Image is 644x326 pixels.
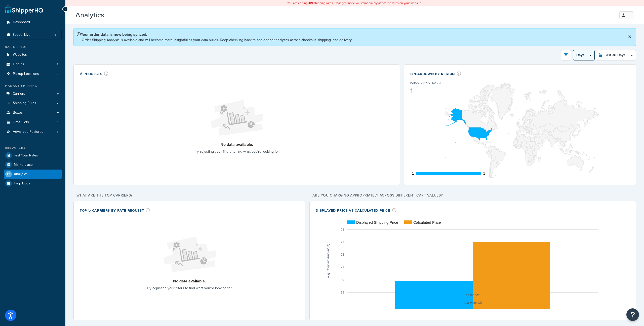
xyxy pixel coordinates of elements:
[308,1,314,5] b: LIVE
[14,163,33,167] span: Marketplace
[80,71,108,77] div: # Requests
[4,160,62,169] a: Marketplace
[327,244,330,278] text: Avg. Shipping Amount ($)
[466,294,480,297] text: 1,299-1,300
[147,285,232,292] p: Try adjusting your filters to find what you're looking for.
[57,53,58,57] span: 4
[4,60,62,69] li: Origins
[13,92,25,96] span: Carriers
[13,111,23,115] span: Boxes
[4,69,62,79] li: Pickup Locations
[341,240,344,244] text: 23
[13,62,24,67] span: Origins
[207,96,267,140] img: Loading...
[14,172,28,176] span: Analytics
[316,207,396,213] div: Displayed Price vs Calculated Price
[4,170,62,179] a: Analytics
[410,87,456,94] div: 1
[4,151,62,160] a: Test Your Rates
[73,192,305,199] p: What are the top carriers?
[4,127,62,137] a: Advanced Features6
[14,153,38,158] span: Test Your Rates
[13,20,30,24] span: Dashboard
[57,62,58,67] span: 4
[4,50,62,59] li: Websites
[4,179,62,188] a: Help Docs
[13,130,43,134] span: Advanced Features
[626,308,639,321] button: Open Resource Center
[4,127,62,137] li: Advanced Features
[4,45,62,49] div: Basic Setup
[4,50,62,59] a: Websites4
[341,278,344,282] text: 20
[4,99,62,108] a: Shipping Rules
[463,301,482,304] text: Cart Value ($)
[410,83,630,179] svg: A chart.
[341,228,344,231] text: 24
[4,84,62,88] div: Manage Shipping
[77,31,352,37] p: Your order data is now being synced.
[4,118,62,127] li: Time Slots
[80,207,150,213] div: Top 5 Carriers by Rate Request
[13,53,27,57] span: Websites
[356,220,398,224] text: Displayed Shipping Price
[341,253,344,256] text: 22
[13,101,36,105] span: Shipping Rules
[75,11,611,19] h3: Analytics
[483,171,485,175] text: 1
[13,72,39,76] span: Pickup Locations
[309,192,636,199] p: Are you charging appropriately across different cart values?
[105,13,123,19] span: Beta
[4,146,62,150] div: Resources
[413,220,441,224] text: Calculated Price
[13,120,29,124] span: Time Slots
[4,118,62,127] a: Time Slots0
[410,80,440,85] p: [GEOGRAPHIC_DATA]
[13,33,30,37] span: Scope: Live
[341,266,344,269] text: 21
[194,148,279,155] p: Try adjusting your filters to find what you're looking for.
[4,69,62,79] a: Pickup Locations0
[57,72,58,76] span: 0
[412,171,414,175] text: 1
[4,60,62,69] a: Origins4
[341,290,344,294] text: 19
[14,181,30,186] span: Help Docs
[147,277,232,285] p: No data available.
[316,213,630,309] svg: A chart.
[194,141,279,148] p: No data available.
[57,120,58,124] span: 0
[57,130,58,134] span: 6
[561,50,571,60] button: open filter drawer
[410,71,461,77] div: Breakdown by Region
[82,37,352,43] p: Order Shipping Analysis is available and will become more insightful as your data builds. Keep ch...
[159,233,220,276] img: Loading...
[4,18,62,27] a: Dashboard
[4,108,62,117] a: Boxes
[4,89,62,99] a: Carriers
